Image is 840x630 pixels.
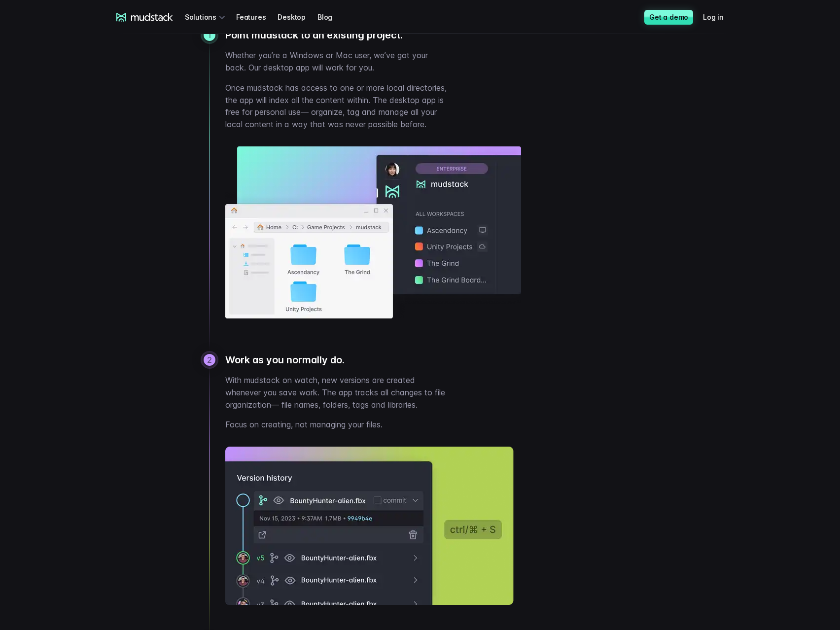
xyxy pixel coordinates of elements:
[165,81,210,90] span: Art team size
[225,447,521,605] img: Mudstack captures local versions on file save
[225,82,447,131] p: Once mudstack has access to one or more local directories, the app will index all the content wit...
[225,419,447,431] p: Focus on creating, not managing your files.
[2,179,9,185] input: Work with outsourced artists?
[278,8,317,26] a: Desktop
[204,354,215,366] div: 2
[11,178,115,187] span: Work with outsourced artists?
[236,8,278,26] a: Features
[225,374,447,411] p: With mudstack on watch, new versions are created whenever you save work. The app tracks all chang...
[225,29,637,41] h3: Point mudstack to an existing project.
[116,13,173,22] a: mudstack logo
[317,8,344,26] a: Blog
[204,29,215,41] div: 1
[165,0,202,9] span: Last name
[644,10,693,25] a: Get a demo
[225,354,637,366] h3: Work as you normally do.
[225,49,447,74] p: Whether you’re a Windows or Mac user, we’ve got your back. Our desktop app will work for you.
[185,8,228,26] div: Solutions
[165,41,192,49] span: Job title
[703,8,735,26] a: Log in
[225,146,521,318] img: Connect your local projects to mudstack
